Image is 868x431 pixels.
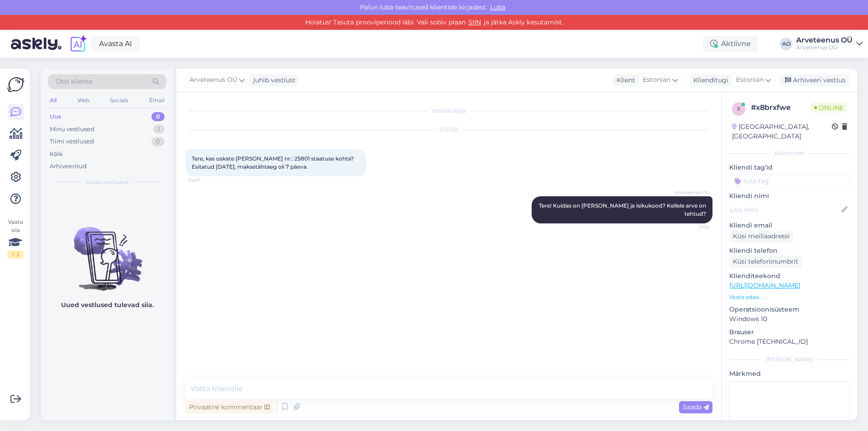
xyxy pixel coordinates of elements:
p: Klienditeekond [729,271,850,281]
span: Otsi kliente [56,77,92,86]
div: Uus [50,112,61,121]
p: Märkmed [729,369,850,379]
p: Vaata edasi ... [729,293,850,301]
p: Windows 10 [729,314,850,324]
p: Kliendi tag'id [729,163,850,172]
p: Kliendi telefon [729,246,850,256]
span: x [737,105,741,112]
div: Vaata siia [7,218,24,259]
p: Brauser [729,327,850,337]
div: Tiimi vestlused [50,137,94,146]
span: Uued vestlused [86,178,128,186]
span: Arveteenus OÜ [189,75,237,85]
img: Askly Logo [7,76,24,93]
div: Arhiveeri vestlus [779,74,849,86]
div: [DATE] [185,126,712,134]
div: Email [147,95,166,106]
span: Arveteenus OÜ [675,189,710,196]
div: 1 / 3 [7,251,24,259]
span: Luba [487,3,508,11]
span: 10:47 [188,177,222,184]
div: Klient [613,76,635,85]
a: Arveteenus OÜArveteenus OÜ [796,37,863,51]
div: 0 [151,112,165,121]
span: 11:00 [676,224,710,231]
span: Estonian [736,75,764,85]
div: juhib vestlust [250,76,296,85]
div: Arveteenus OÜ [796,44,853,51]
div: AO [780,38,793,50]
div: [GEOGRAPHIC_DATA], [GEOGRAPHIC_DATA] [732,122,832,141]
div: All [48,95,58,106]
p: Chrome [TECHNICAL_ID] [729,337,850,346]
img: No chats [41,211,174,292]
div: # x8brxfwe [751,102,811,113]
div: Privaatne kommentaar [185,401,274,413]
input: Lisa nimi [730,205,840,215]
div: Web [75,95,91,106]
span: Online [811,103,847,113]
img: explore-ai [69,34,88,53]
span: Tere! Kuidas on [PERSON_NAME] ja isikukood? Kellele arve on tehtud? [539,202,708,217]
p: Kliendi email [729,221,850,230]
span: Tere, kas oskate [PERSON_NAME] nr.: 25801 staatuse kohta? Esitatud [DATE], maksetähtaeg oli 7 päeva. [192,155,355,170]
a: [URL][DOMAIN_NAME] [729,281,800,289]
p: Kliendi nimi [729,191,850,201]
div: Kliendi info [729,149,850,157]
div: Klienditugi [690,76,728,85]
div: Kõik [50,150,63,159]
a: Avasta AI [91,36,140,52]
div: Aktiivne [703,36,758,52]
span: Saada [683,403,709,411]
div: Vestlus algas [185,107,712,115]
div: Küsi meiliaadressi [729,230,793,242]
div: 1 [153,125,165,134]
div: Socials [108,95,130,106]
input: Lisa tag [729,174,850,188]
div: Arhiveeritud [50,162,87,171]
div: Küsi telefoninumbrit [729,256,802,268]
div: 0 [151,137,165,146]
a: SIIN [466,18,484,26]
div: [PERSON_NAME] [729,355,850,364]
p: Operatsioonisüsteem [729,305,850,314]
div: Minu vestlused [50,125,94,134]
p: Uued vestlused tulevad siia. [61,300,154,310]
div: Arveteenus OÜ [796,37,853,44]
span: Estonian [643,75,670,85]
